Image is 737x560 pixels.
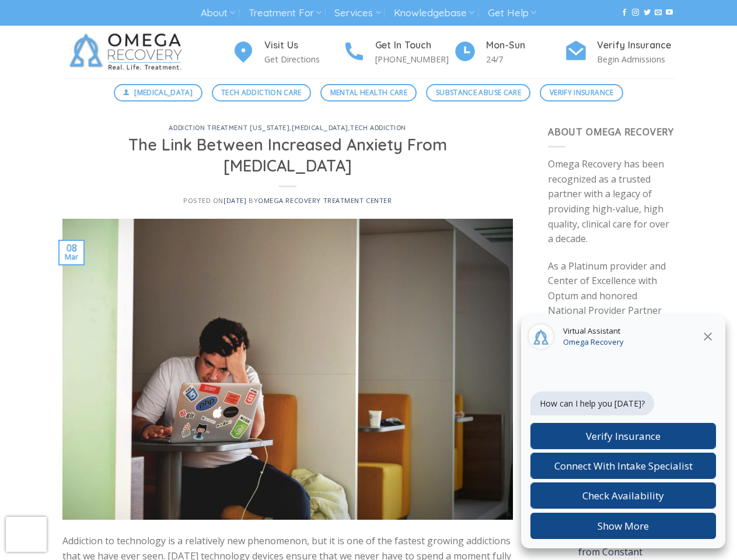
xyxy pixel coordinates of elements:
h4: Get In Touch [375,38,453,53]
a: Send us an email [655,9,662,17]
a: Treatment For [249,2,322,24]
a: [DATE] [223,196,246,205]
a: addiction treatment [US_STATE] [169,124,289,132]
span: Tech Addiction Care [221,87,302,98]
a: [MEDICAL_DATA] [114,84,202,101]
a: Verify Insurance [540,84,623,101]
p: Omega Recovery has been recognized as a trusted partner with a legacy of providing high-value, hi... [548,157,675,247]
p: Begin Admissions [597,52,675,66]
span: by [249,196,392,205]
span: Mental Health Care [330,87,407,98]
a: Knowledgebase [394,2,474,24]
h1: The Link Between Increased Anxiety From [MEDICAL_DATA] [76,135,500,176]
a: Verify Insurance Begin Admissions [564,38,675,66]
iframe: reCAPTCHA [6,517,47,552]
a: Follow on Instagram [632,9,639,17]
a: Tech Addiction Care [212,84,312,101]
a: Mental Health Care [320,84,417,101]
h4: Mon-Sun [486,38,564,53]
a: Services [334,2,380,24]
span: [MEDICAL_DATA] [134,87,193,98]
a: Follow on Twitter [644,9,651,17]
a: Follow on Facebook [621,9,628,17]
a: Substance Abuse Care [426,84,530,101]
img: Omega Recovery [62,26,194,78]
a: Follow on YouTube [666,9,673,17]
h6: , , [76,125,500,132]
a: Get Help [488,2,536,24]
span: Posted on [183,196,246,205]
span: About Omega Recovery [548,125,674,138]
p: 24/7 [486,52,564,66]
p: As a Platinum provider and Center of Excellence with Optum and honored National Provider Partner ... [548,259,675,349]
a: About [201,2,235,24]
h4: Visit Us [264,38,343,53]
p: Get Directions [264,52,343,66]
a: [MEDICAL_DATA] [292,124,348,132]
a: Visit Us Get Directions [232,38,343,66]
span: Verify Insurance [550,87,614,98]
a: Get In Touch [PHONE_NUMBER] [343,38,453,66]
h4: Verify Insurance [597,38,675,53]
a: Omega Recovery Treatment Center [258,196,392,205]
p: [PHONE_NUMBER] [375,52,453,66]
span: Substance Abuse Care [436,87,521,98]
img: The Link Between Increased Anxiety From Technology Addiction [62,219,514,520]
a: tech addiction [350,124,406,132]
